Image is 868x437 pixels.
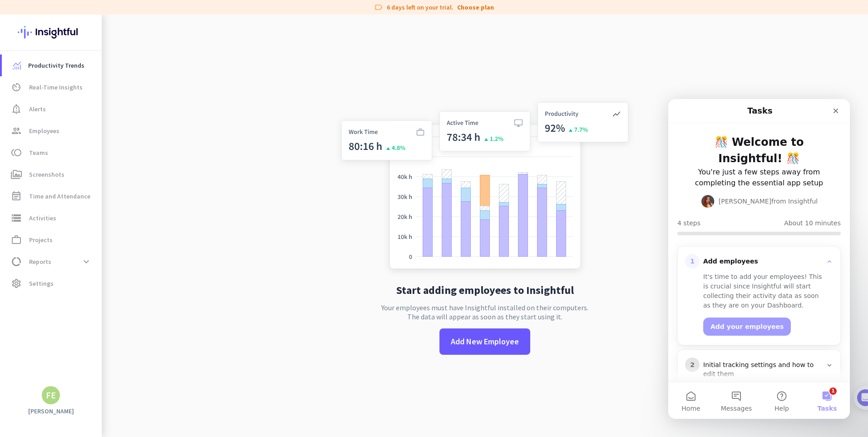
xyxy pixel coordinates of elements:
i: toll [11,147,22,158]
a: notification_importantAlerts [2,98,102,120]
a: data_usageReportsexpand_more [2,251,102,273]
p: Your employees must have Insightful installed on their computers. The data will appear as soon as... [381,303,588,321]
i: label [374,3,383,12]
div: FE [46,391,56,400]
img: Insightful logo [18,15,84,50]
img: no-search-results [335,97,635,278]
i: work_outline [11,234,22,245]
img: menu-item [13,61,21,70]
span: Activities [29,213,56,223]
a: menu-itemProductivity Trends [2,55,102,76]
a: Choose plan [457,3,494,12]
span: Add New Employee [451,336,519,348]
iframe: Intercom live chat [668,99,850,419]
i: data_usage [11,256,22,267]
i: event_note [11,191,22,202]
a: tollTeams [2,142,102,164]
h2: Start adding employees to Insightful [396,285,574,296]
i: storage [11,213,22,223]
span: Time and Attendance [29,191,90,202]
i: group [11,125,22,136]
button: Add New Employee [439,328,530,355]
button: expand_more [78,253,94,270]
span: Teams [29,147,48,158]
span: Reports [29,256,51,267]
a: storageActivities [2,207,102,229]
i: av_timer [11,82,22,93]
a: perm_mediaScreenshots [2,164,102,185]
span: Real-Time Insights [29,82,83,93]
span: Employees [29,125,59,136]
i: settings [11,278,22,289]
a: event_noteTime and Attendance [2,185,102,207]
i: notification_important [11,104,22,114]
span: Productivity Trends [28,60,84,71]
span: Settings [29,278,54,289]
span: Alerts [29,104,46,114]
a: groupEmployees [2,120,102,142]
span: Projects [29,234,53,245]
a: settingsSettings [2,273,102,294]
a: work_outlineProjects [2,229,102,251]
span: Screenshots [29,169,64,180]
a: av_timerReal-Time Insights [2,76,102,98]
i: perm_media [11,169,22,180]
